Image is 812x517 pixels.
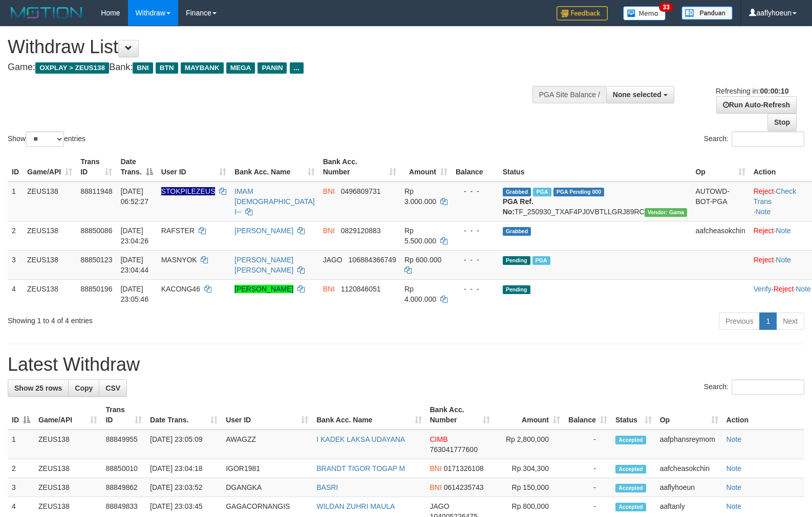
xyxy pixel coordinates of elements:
[456,255,495,265] div: - - -
[23,250,76,279] td: ZEUS138
[8,311,331,326] div: Showing 1 to 4 of 4 entries
[116,152,157,182] th: Date Trans.: activate to sort column descending
[101,400,146,430] th: Trans ID: activate to sort column ascending
[222,430,312,459] td: AWAGZZ
[611,400,656,430] th: Status: activate to sort column ascending
[613,91,661,99] span: None selected
[323,187,335,195] span: BNI
[533,188,551,196] span: Marked by aafsreyleap
[400,152,452,182] th: Amount: activate to sort column ascending
[756,208,771,216] a: Note
[716,87,788,95] span: Refreshing in:
[722,400,804,430] th: Action
[503,285,530,294] span: Pending
[444,483,484,491] span: Copy 0614235743 to clipboard
[230,152,319,182] th: Bank Acc. Name: activate to sort column ascending
[606,86,674,103] button: None selected
[754,187,796,206] a: Check Trans
[426,400,495,430] th: Bank Acc. Number: activate to sort column ascending
[503,188,531,196] span: Grabbed
[499,152,692,182] th: Status
[430,464,442,473] span: BNI
[8,379,69,397] a: Show 25 rows
[716,96,797,114] a: Run Auto-Refresh
[181,62,224,74] span: MAYBANK
[316,435,405,443] a: I KADEK LAKSA UDAYANA
[222,400,312,430] th: User ID: activate to sort column ascending
[8,400,34,430] th: ID: activate to sort column descending
[323,285,335,293] span: BNI
[23,182,76,221] td: ZEUS138
[774,285,794,293] a: Reject
[430,445,478,454] span: Copy 763041777600 to clipboard
[732,379,804,395] input: Search:
[34,459,101,478] td: ZEUS138
[222,478,312,497] td: DGANGKA
[404,187,436,206] span: Rp 3.000.000
[8,182,23,221] td: 1
[704,379,804,395] label: Search:
[564,478,611,497] td: -
[659,3,673,12] span: 33
[452,152,499,182] th: Balance
[532,256,550,265] span: Marked by aaftanly
[656,430,722,459] td: aafphansreymom
[161,256,197,264] span: MASNYOK
[796,285,811,293] a: Note
[456,226,495,236] div: - - -
[8,62,531,73] h4: Game: Bank:
[80,285,112,293] span: 88850196
[76,152,116,182] th: Trans ID: activate to sort column ascending
[499,182,692,221] td: TF_250930_TXAF4PJ0VBTLLGRJ89RC
[120,227,148,245] span: [DATE] 23:04:26
[564,459,611,478] td: -
[8,152,23,182] th: ID
[444,464,484,473] span: Copy 0171326108 to clipboard
[226,62,255,74] span: MEGA
[341,187,381,195] span: Copy 0496809731 to clipboard
[146,478,222,497] td: [DATE] 23:03:52
[316,502,395,510] a: WILDAN ZUHRI MAULA
[75,384,93,392] span: Copy
[8,279,23,308] td: 4
[120,256,148,274] span: [DATE] 23:04:44
[430,502,450,510] span: JAGO
[35,62,109,74] span: OXPLAY > ZEUS138
[319,152,400,182] th: Bank Acc. Number: activate to sort column ascending
[222,459,312,478] td: IGOR1981
[503,227,531,236] span: Grabbed
[754,227,774,235] a: Reject
[8,221,23,250] td: 2
[754,256,774,264] a: Reject
[323,256,343,264] span: JAGO
[23,279,76,308] td: ZEUS138
[8,250,23,279] td: 3
[34,430,101,459] td: ZEUS138
[719,312,760,330] a: Previous
[776,312,804,330] a: Next
[8,37,531,57] h1: Withdraw List
[341,227,381,235] span: Copy 0829120883 to clipboard
[503,256,530,265] span: Pending
[146,459,222,478] td: [DATE] 23:04:18
[760,87,788,95] strong: 00:00:10
[323,227,335,235] span: BNI
[557,6,608,20] img: Feedback.jpg
[161,227,195,235] span: RAFSTER
[691,152,749,182] th: Op: activate to sort column ascending
[726,502,742,510] a: Note
[615,484,646,492] span: Accepted
[623,6,666,20] img: Button%20Memo.svg
[34,400,101,430] th: Game/API: activate to sort column ascending
[80,227,112,235] span: 88850086
[157,152,230,182] th: User ID: activate to sort column ascending
[23,221,76,250] td: ZEUS138
[430,483,442,491] span: BNI
[68,379,99,397] a: Copy
[80,187,112,195] span: 88811948
[759,312,777,330] a: 1
[404,227,436,245] span: Rp 5.500.000
[14,384,62,392] span: Show 25 rows
[290,62,304,74] span: ...
[656,459,722,478] td: aafcheasokchin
